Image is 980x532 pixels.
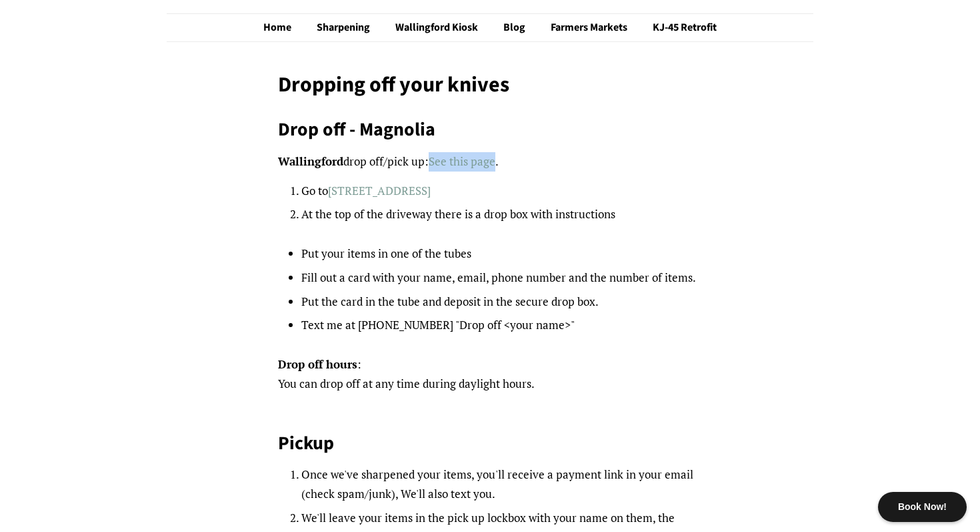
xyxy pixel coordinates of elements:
a: Wallingford Kiosk [385,14,491,41]
a: See this page [429,154,495,169]
li: Fill out a card with your name, email, phone number and the number of items. [301,268,703,288]
li: Go to [301,182,703,201]
p: drop off/pick up: . [278,152,703,172]
h1: Dropping off your knives [278,72,703,97]
strong: Wallingford [278,154,343,169]
a: [STREET_ADDRESS] [328,183,431,198]
li: Text me at [PHONE_NUMBER] "Drop off <your name>" [301,316,703,335]
a: Blog [493,14,539,41]
h2: Drop off - Magnolia [278,117,703,142]
a: Farmers Markets [541,14,641,41]
li: At the top of the driveway there is a drop box with instructions [301,205,703,224]
a: Home [263,14,305,41]
h2: Pickup [278,431,703,455]
a: KJ-45 Retrofit [643,14,717,41]
a: Sharpening [307,14,383,41]
strong: Drop off hours [278,356,357,372]
li: Put your items in one of the tubes [301,244,703,264]
p: : You can drop off at any time during daylight hours. [278,355,703,394]
div: Book Now! [878,492,967,522]
li: Put the card in the tube and deposit in the secure drop box. [301,292,703,312]
li: Once we've sharpened your items, you'll receive a payment link in your email (check spam/junk), W... [301,465,703,504]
